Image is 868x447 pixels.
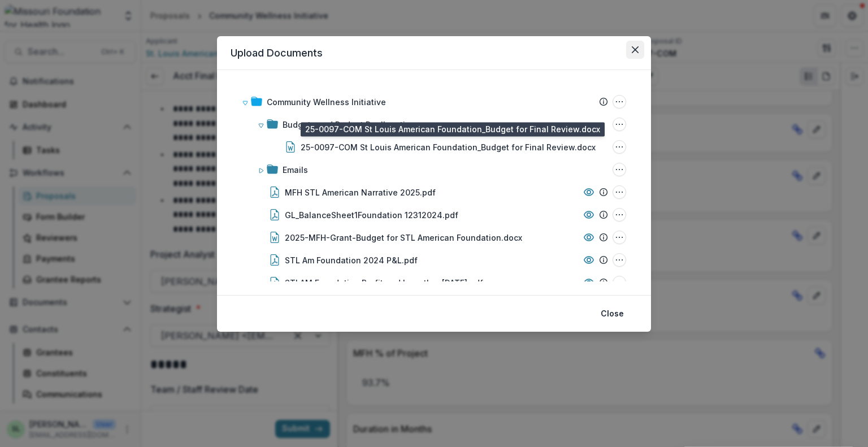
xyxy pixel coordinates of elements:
[301,141,596,153] div: 25-0097-COM St Louis American Foundation_Budget for Final Review.docx
[285,254,418,266] div: STL Am Foundation 2024 P&L.pdf
[285,232,522,244] div: 2025-MFH-Grant-Budget for STL American Foundation.docx
[237,271,631,294] div: STLAM Foundation Profit and Loss thru [DATE].pdfSTLAM Foundation Profit and Loss thru June 2025.p...
[217,36,651,70] header: Upload Documents
[237,113,631,158] div: Budgets and Budget ReallocationsBudgets and Budget Reallocations Options25-0097-COM St Louis Amer...
[285,186,436,198] div: MFH STL American Narrative 2025.pdf
[613,231,626,244] button: 2025-MFH-Grant-Budget for STL American Foundation.docx Options
[237,136,631,158] div: 25-0097-COM St Louis American Foundation_Budget for Final Review.docx25-0097-COM St Louis America...
[237,113,631,136] div: Budgets and Budget ReallocationsBudgets and Budget Reallocations Options
[613,185,626,199] button: MFH STL American Narrative 2025.pdf Options
[237,158,631,181] div: EmailsEmails Options
[613,95,626,109] button: Community Wellness Initiative Options
[626,41,644,59] button: Close
[613,163,626,176] button: Emails Options
[613,208,626,222] button: GL_BalanceSheet1Foundation 12312024.pdf Options
[237,90,631,429] div: Community Wellness InitiativeCommunity Wellness Initiative OptionsBudgets and Budget Reallocation...
[613,140,626,154] button: 25-0097-COM St Louis American Foundation_Budget for Final Review.docx Options
[285,209,458,221] div: GL_BalanceSheet1Foundation 12312024.pdf
[237,203,631,226] div: GL_BalanceSheet1Foundation 12312024.pdfGL_BalanceSheet1Foundation 12312024.pdf Options
[237,90,631,113] div: Community Wellness InitiativeCommunity Wellness Initiative Options
[283,119,420,131] div: Budgets and Budget Reallocations
[237,181,631,203] div: MFH STL American Narrative 2025.pdfMFH STL American Narrative 2025.pdf Options
[613,253,626,267] button: STL Am Foundation 2024 P&L.pdf Options
[283,164,308,176] div: Emails
[594,305,631,323] button: Close
[237,226,631,249] div: 2025-MFH-Grant-Budget for STL American Foundation.docx2025-MFH-Grant-Budget for STL American Foun...
[267,96,386,108] div: Community Wellness Initiative
[613,118,626,131] button: Budgets and Budget Reallocations Options
[285,277,483,289] div: STLAM Foundation Profit and Loss thru [DATE].pdf
[237,249,631,271] div: STL Am Foundation 2024 P&L.pdfSTL Am Foundation 2024 P&L.pdf Options
[613,276,626,289] button: STLAM Foundation Profit and Loss thru June 2025.pdf Options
